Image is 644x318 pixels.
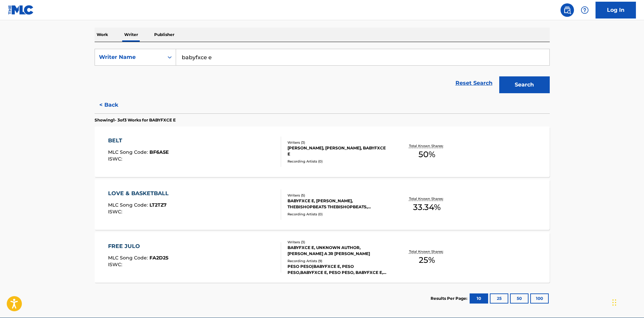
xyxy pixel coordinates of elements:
div: Recording Artists ( 9 ) [287,258,389,263]
div: BABYFXCE E, [PERSON_NAME], THEBISHOPBEATS THEBISHOPBEATS, [PERSON_NAME], [PERSON_NAME] [PERSON_NAME] [287,198,389,210]
div: LOVE & BASKETBALL [108,189,172,198]
p: Total Known Shares: [409,249,445,254]
p: Total Known Shares: [409,143,445,148]
span: MLC Song Code : [108,202,149,208]
a: Public Search [561,3,574,17]
div: Recording Artists ( 0 ) [287,212,389,217]
div: FREE JULO [108,242,168,250]
a: FREE JULOMLC Song Code:FA2D25ISWC:Writers (3)BABYFXCE E, UNKNOWN AUTHOR, [PERSON_NAME] A JR [PERS... [95,232,550,283]
div: Writers ( 3 ) [287,140,389,145]
button: 100 [530,293,549,304]
span: ISWC : [108,261,124,268]
a: BELTMLC Song Code:BF6A5EISWC:Writers (3)[PERSON_NAME], [PERSON_NAME], BABYFXCE ERecording Artists... [95,127,550,177]
a: Reset Search [452,76,496,91]
span: ISWC : [108,156,124,162]
span: MLC Song Code : [108,149,149,155]
img: MLC Logo [8,5,34,15]
button: < Back [95,97,135,113]
div: Writer Name [99,53,160,61]
a: LOVE & BASKETBALLMLC Song Code:LT2TZ7ISWC:Writers (5)BABYFXCE E, [PERSON_NAME], THEBISHOPBEATS TH... [95,179,550,230]
div: Help [578,3,591,17]
iframe: Chat Widget [610,286,644,318]
span: FA2D25 [149,255,168,261]
button: 50 [510,293,529,304]
span: ISWC : [108,209,124,215]
a: Log In [596,2,636,19]
p: Writer [122,28,140,42]
span: 25 % [419,254,435,266]
div: [PERSON_NAME], [PERSON_NAME], BABYFXCE E [287,145,389,157]
img: help [581,6,589,14]
button: Search [499,76,550,93]
div: PESO PESO|BABYFXCE E, PESO PESO,BABYFXCE E, PESO PESO, BABYFXCE E, PESO PESO|BABYFXCE E, PESO PES... [287,263,389,276]
img: search [563,6,571,14]
span: LT2TZ7 [149,202,167,208]
span: BF6A5E [149,149,169,155]
span: 50 % [418,148,435,161]
div: Writers ( 5 ) [287,193,389,198]
button: 10 [470,293,488,304]
p: Total Known Shares: [409,196,445,201]
div: BELT [108,137,169,145]
form: Search Form [95,49,550,97]
p: Publisher [152,28,176,42]
div: Recording Artists ( 0 ) [287,159,389,164]
p: Showing 1 - 3 of 3 Works for BABYFXCE E [95,117,176,123]
div: Writers ( 3 ) [287,240,389,245]
span: MLC Song Code : [108,255,149,261]
button: 25 [490,293,508,304]
p: Work [95,28,110,42]
span: 33.34 % [413,201,441,213]
div: Drag [612,292,616,313]
p: Results Per Page: [431,295,469,302]
div: BABYFXCE E, UNKNOWN AUTHOR, [PERSON_NAME] A JR [PERSON_NAME] [287,245,389,257]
